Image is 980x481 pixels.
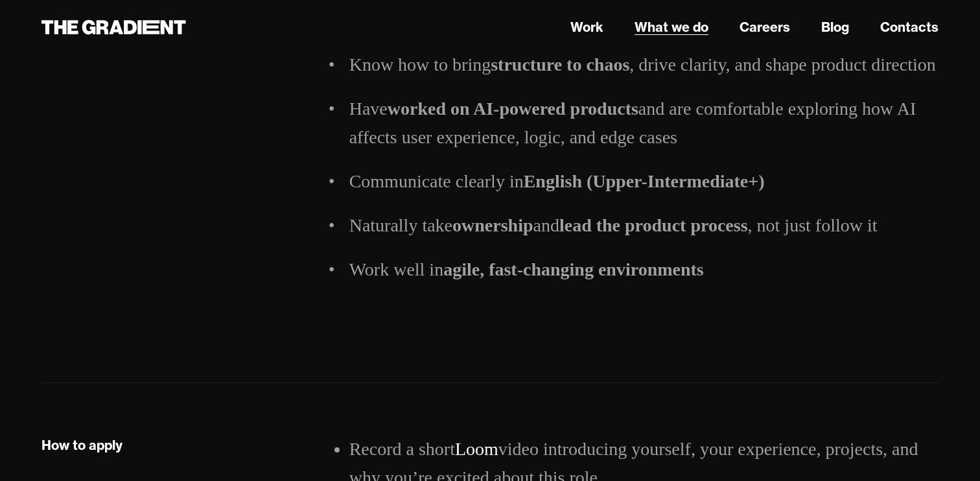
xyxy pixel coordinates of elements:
a: Loom [455,439,498,459]
li: Know how to bring , drive clarity, and shape product direction [349,51,939,79]
a: Contacts [880,18,939,37]
li: Have and are comfortable exploring how AI affects user experience, logic, and edge cases [349,95,939,152]
strong: agile, fast-changing environments [443,259,704,279]
a: What we do [635,18,708,37]
strong: English (Upper-Intermediate+) [524,171,765,191]
strong: lead the product process [559,215,748,235]
a: Careers [740,18,790,37]
strong: structure to chaos [491,54,629,75]
strong: ownership [452,215,533,235]
li: Communicate clearly in [349,167,939,196]
div: How to apply [41,437,122,454]
li: Naturally take and , not just follow it [349,211,939,240]
strong: worked on AI-powered products [388,99,638,119]
a: Work [570,18,603,37]
a: Blog [821,18,849,37]
li: Work well in [349,255,939,284]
